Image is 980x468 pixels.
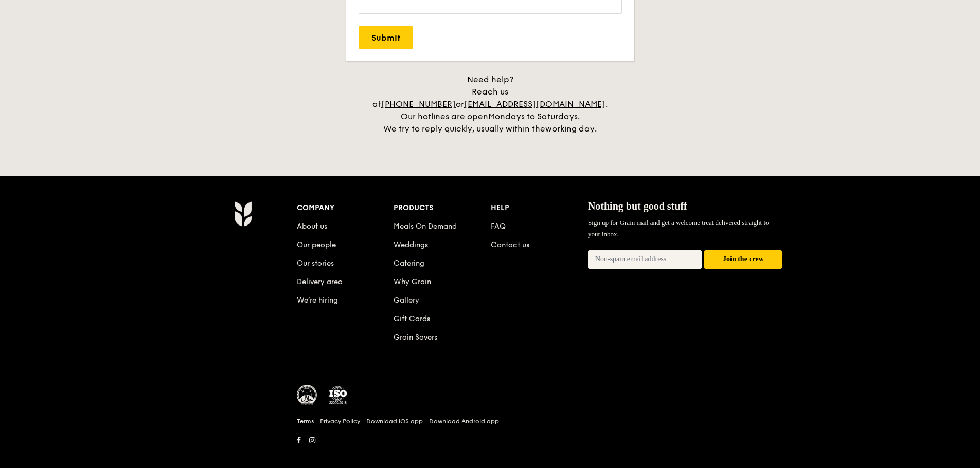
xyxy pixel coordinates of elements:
[464,99,605,109] a: [EMAIL_ADDRESS][DOMAIN_NAME]
[194,447,787,456] h6: Revision
[491,222,506,231] a: FAQ
[359,26,413,49] input: Submit
[394,333,437,342] a: Grain Savers
[588,200,687,212] span: Nothing but good stuff
[394,240,428,249] a: Weddings
[429,417,499,425] a: Download Android app
[588,219,769,238] span: Sign up for Grain mail and get a welcome treat delivered straight to your inbox.
[297,259,334,268] a: Our stories
[297,277,343,286] a: Delivery area
[394,296,419,305] a: Gallery
[297,240,336,249] a: Our people
[394,314,430,323] a: Gift Cards
[297,222,327,231] a: About us
[297,296,338,305] a: We’re hiring
[394,277,431,286] a: Why Grain
[394,259,424,268] a: Catering
[394,222,457,231] a: Meals On Demand
[366,417,423,425] a: Download iOS app
[545,124,597,134] span: working day.
[491,201,588,215] div: Help
[320,417,360,425] a: Privacy Policy
[362,73,619,135] div: Need help? Reach us at or . Our hotlines are open We try to reply quickly, usually within the
[488,111,580,121] span: Mondays to Saturdays.
[297,417,314,425] a: Terms
[588,250,702,269] input: Non-spam email address
[704,250,782,269] button: Join the crew
[491,240,529,249] a: Contact us
[381,99,456,109] a: [PHONE_NUMBER]
[297,385,317,405] img: MUIS Halal Certified
[328,385,348,405] img: ISO Certified
[394,201,491,215] div: Products
[234,201,252,227] img: AYc88T3wAAAABJRU5ErkJggg==
[297,201,394,215] div: Company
